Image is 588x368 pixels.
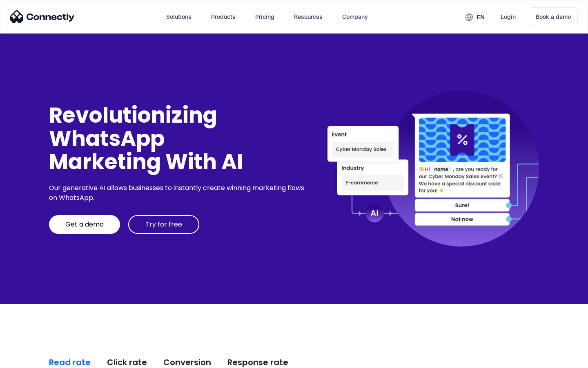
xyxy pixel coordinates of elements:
div: Conversion [163,357,211,368]
div: Resources [294,11,323,22]
div: Try for free [145,220,182,229]
a: Login [494,7,522,27]
div: Read rate [49,357,91,368]
div: Click rate [107,357,147,368]
a: Try for free [128,215,199,234]
div: Solutions [166,11,192,22]
div: Get a demo [65,220,104,229]
div: Company [342,11,368,22]
div: Products [211,11,236,22]
ul: Language list [16,354,49,365]
div: Response rate [227,357,288,368]
div: Login [501,11,516,22]
a: Book a demo [529,7,578,26]
aside: Language selected: English [8,354,49,365]
a: Pricing [249,7,281,27]
a: Get a demo [49,215,120,234]
div: Our generative AI allows businesses to instantly create winning marketing flows on WhatsApp. [49,183,307,203]
img: Connectly Logo [10,10,75,23]
div: en [477,11,485,23]
div: Pricing [255,11,274,22]
div: Revolutionizing WhatsApp Marketing With AI [49,103,307,174]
